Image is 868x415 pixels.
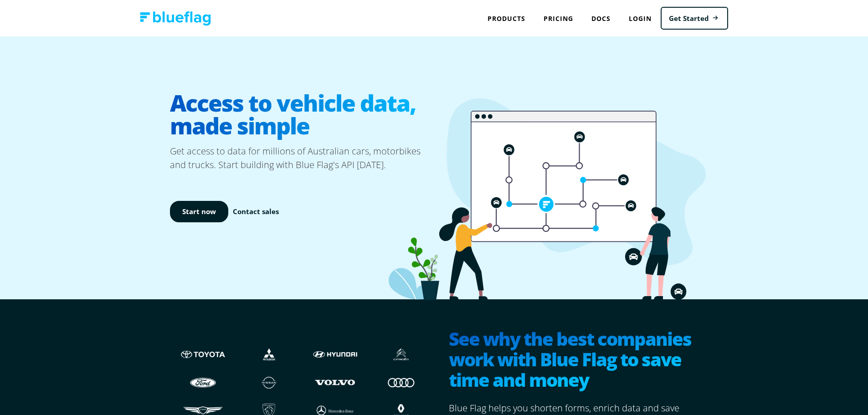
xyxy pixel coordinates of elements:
img: Nissan logo [245,374,293,391]
a: Pricing [534,9,582,28]
a: Start now [170,201,228,222]
div: Products [478,9,534,28]
img: Blue Flag logo [140,11,211,26]
img: Ford logo [179,374,227,391]
a: Login to Blue Flag application [620,9,661,28]
img: Mistubishi logo [245,346,293,363]
img: Audi logo [377,374,425,391]
img: Citroen logo [377,346,425,363]
img: Hyundai logo [311,346,359,363]
h1: Access to vehicle data, made simple [170,84,434,144]
h2: See why the best companies work with Blue Flag to save time and money [449,328,699,392]
img: Toyota logo [179,346,227,363]
a: Contact sales [233,206,279,217]
a: Get Started [661,7,728,30]
p: Get access to data for millions of Australian cars, motorbikes and trucks. Start building with Bl... [170,144,434,172]
a: Docs [582,9,620,28]
img: Volvo logo [311,374,359,391]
